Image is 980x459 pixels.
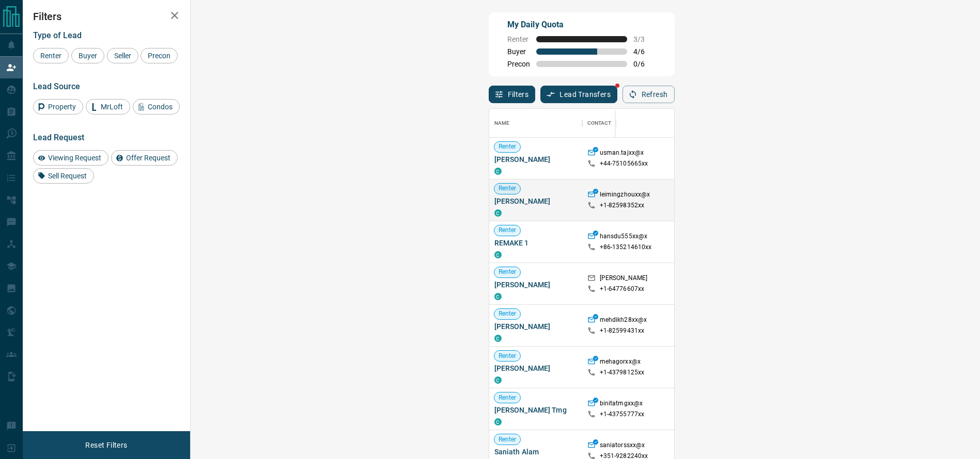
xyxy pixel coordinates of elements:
[79,436,134,454] button: Reset Filters
[494,376,502,384] div: condos.ca
[107,48,138,63] div: Seller
[494,418,502,425] div: condos.ca
[494,238,577,248] span: REMAKE 1
[587,109,612,138] div: Contact
[494,321,577,332] span: [PERSON_NAME]
[494,309,521,318] span: Renter
[494,142,521,151] span: Renter
[600,201,645,210] p: +1- 82598352xx
[600,357,641,368] p: mehagorxx@x
[633,60,656,68] span: 0 / 6
[33,99,83,114] div: Property
[33,81,80,91] span: Lead Source
[33,48,69,63] div: Renter
[33,10,180,23] h2: Filters
[600,190,650,201] p: leimingzhouxx@x
[71,48,104,63] div: Buyer
[97,103,127,111] span: MrLoft
[111,150,178,166] div: Offer Request
[37,52,65,60] span: Renter
[489,109,582,138] div: Name
[494,405,577,415] span: [PERSON_NAME] Tmg
[600,410,645,419] p: +1- 43755777xx
[600,149,644,159] p: usman.tajxx@x
[44,103,80,111] span: Property
[494,280,577,290] span: [PERSON_NAME]
[633,47,656,56] span: 4 / 6
[507,35,530,43] span: Renter
[144,103,176,111] span: Condos
[494,184,521,193] span: Renter
[600,316,647,326] p: mehdikh28xx@x
[33,30,82,40] span: Type of Lead
[141,48,178,63] div: Precon
[494,251,502,258] div: condos.ca
[75,52,101,60] span: Buyer
[633,35,656,43] span: 3 / 3
[44,172,90,180] span: Sell Request
[600,159,648,168] p: +44- 75105665xx
[507,60,530,68] span: Precon
[494,435,521,444] span: Renter
[122,154,174,162] span: Offer Request
[494,394,521,402] span: Renter
[494,226,521,235] span: Renter
[86,99,130,114] div: MrLoft
[111,52,135,60] span: Seller
[600,285,645,293] p: +1- 64776607xx
[600,368,645,377] p: +1- 43798125xx
[600,232,648,243] p: hansdu555xx@x
[494,293,502,300] div: condos.ca
[507,47,530,56] span: Buyer
[494,363,577,373] span: [PERSON_NAME]
[44,154,105,162] span: Viewing Request
[494,109,510,138] div: Name
[540,86,617,103] button: Lead Transfers
[494,268,521,276] span: Renter
[494,447,577,457] span: Saniath Alam
[33,150,108,166] div: Viewing Request
[494,196,577,206] span: [PERSON_NAME]
[494,352,521,360] span: Renter
[33,168,94,184] div: Sell Request
[494,154,577,165] span: [PERSON_NAME]
[133,99,180,114] div: Condos
[494,209,502,217] div: condos.ca
[600,243,652,252] p: +86- 135214610xx
[489,86,536,103] button: Filters
[507,19,656,31] p: My Daily Quota
[600,399,643,410] p: binitatmgxx@x
[494,335,502,342] div: condos.ca
[623,86,675,103] button: Refresh
[33,133,84,142] span: Lead Request
[600,274,648,285] p: [PERSON_NAME]
[494,168,502,175] div: condos.ca
[600,441,645,452] p: saniatorssxx@x
[600,326,645,335] p: +1- 82599431xx
[144,52,174,60] span: Precon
